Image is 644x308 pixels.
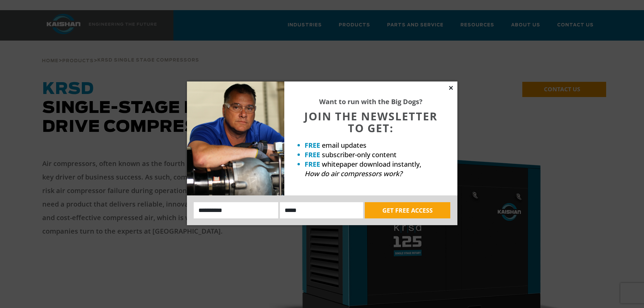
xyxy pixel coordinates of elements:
[194,202,279,218] input: Name:
[322,141,366,150] span: email updates
[305,150,320,159] strong: FREE
[280,202,363,218] input: Email
[322,150,397,159] span: subscriber-only content
[448,85,454,91] button: Close
[319,97,423,106] strong: Want to run with the Big Dogs?
[305,141,320,150] strong: FREE
[305,160,320,169] strong: FREE
[304,109,437,135] span: JOIN THE NEWSLETTER TO GET:
[365,202,450,218] button: GET FREE ACCESS
[322,160,421,169] span: whitepaper download instantly,
[305,169,402,178] em: How do air compressors work?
